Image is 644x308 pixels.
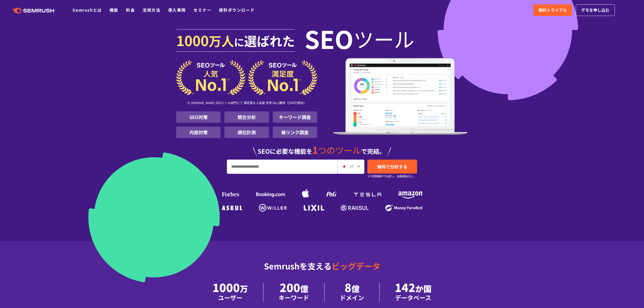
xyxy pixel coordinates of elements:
span: JP [349,163,354,169]
li: キーワード調査 [273,111,317,123]
span: ツール [353,28,414,49]
a: 料金 [126,7,135,13]
span: 無料で分析する [377,163,407,170]
li: 内部対策 [176,127,221,138]
a: 資料ダウンロード [219,7,255,13]
input: URL、キーワードを入力してください [227,160,337,174]
span: 億 [300,283,308,294]
a: 機能 [110,7,118,13]
li: 8 [325,283,380,302]
span: 選ばれた [244,31,295,50]
span: か国 [415,283,432,294]
span: 億 [351,283,360,294]
div: データベース [395,293,432,302]
a: デモを申し込む [576,4,615,16]
span: つのツール [318,144,361,156]
div: ドメイン [340,293,364,302]
span: 無料トライアル [539,7,567,13]
span: 1000 [176,30,209,50]
li: 142 [380,283,447,302]
a: Semrushとは [73,7,102,13]
a: セミナー [193,7,211,13]
span: 1 [312,143,318,157]
span: SEO [305,28,353,49]
a: 活用方法 [142,7,160,13]
small: ※7日間無料でお試し。自動課金なし。 [367,174,416,179]
li: 200 [263,283,325,302]
span: 万人 [209,31,234,50]
li: 順位計測 [224,127,269,138]
div: SEOに必要な機能を [176,140,468,157]
div: Semrushを支える [176,257,468,283]
span: デモを申し込む [581,7,610,13]
li: SEO対策 [176,111,221,123]
a: 無料で分析する [367,160,417,174]
li: 競合分析 [224,111,269,123]
a: 導入事例 [168,7,186,13]
a: 無料トライアル [533,4,572,16]
span: で完結。 [361,147,385,156]
div: キーワード [279,293,309,302]
li: 被リンク調査 [273,127,317,138]
div: ※ [DOMAIN_NAME] SEOツール部門にて 満足度＆人気度 世界 No.1獲得（[DATE]時点） [176,95,317,111]
span: に [234,35,244,49]
span: ビッグデータ [332,260,380,272]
